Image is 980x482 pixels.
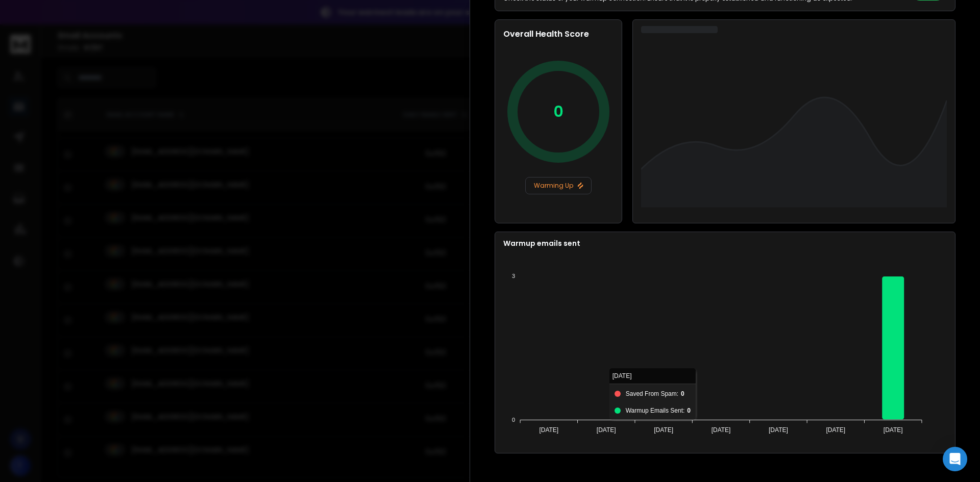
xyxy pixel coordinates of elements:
[712,426,731,434] tspan: [DATE]
[553,103,563,121] p: 0
[530,182,587,190] p: Warming Up
[884,426,903,434] tspan: [DATE]
[503,28,614,40] h2: Overall Health Score
[943,447,967,471] div: Open Intercom Messenger
[503,238,947,248] p: Warmup emails sent
[654,426,673,434] tspan: [DATE]
[769,426,788,434] tspan: [DATE]
[512,417,515,423] tspan: 0
[512,273,515,279] tspan: 3
[539,426,558,434] tspan: [DATE]
[826,426,845,434] tspan: [DATE]
[597,426,616,434] tspan: [DATE]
